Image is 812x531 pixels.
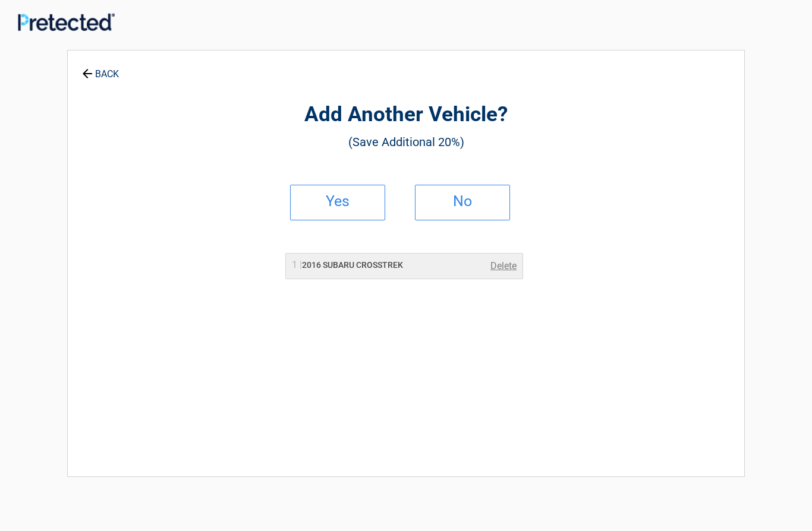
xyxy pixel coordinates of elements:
[133,132,679,152] h3: (Save Additional 20%)
[292,259,302,270] span: 1 |
[427,197,498,206] h2: No
[303,197,373,206] h2: Yes
[18,13,115,31] img: Main Logo
[292,259,403,271] h2: 2016 SUBARU CROSSTREK
[133,101,679,129] h2: Add Another Vehicle?
[80,58,121,79] a: BACK
[490,259,517,273] a: Delete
